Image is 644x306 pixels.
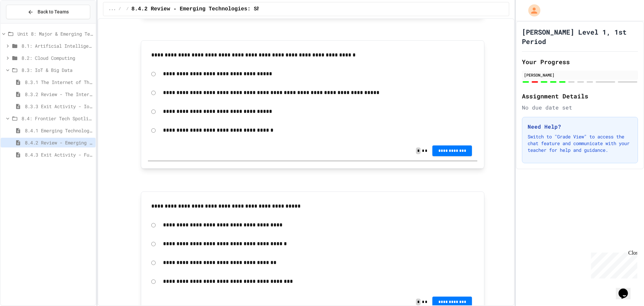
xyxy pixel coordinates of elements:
[21,67,93,74] span: 8.3: IoT & Big Data
[17,30,93,37] span: Unit 8: Major & Emerging Technologies
[25,139,93,146] span: 8.4.2 Review - Emerging Technologies: Shaping Our Digital Future
[522,91,638,101] h2: Assignment Details
[522,103,638,112] div: No due date set
[38,8,69,15] span: Back to Teams
[25,79,93,86] span: 8.3.1 The Internet of Things and Big Data: Our Connected Digital World
[616,279,637,299] iframe: chat widget
[25,151,93,158] span: 8.4.3 Exit Activity - Future Tech Challenge
[126,6,129,12] span: /
[522,27,638,46] h1: [PERSON_NAME] Level 1, 1st Period
[21,54,93,61] span: 8.2: Cloud Computing
[522,57,638,67] h2: Your Progress
[25,103,93,110] span: 8.3.3 Exit Activity - IoT Data Detective Challenge
[6,5,90,19] button: Back to Teams
[21,115,93,122] span: 8.4: Frontier Tech Spotlight
[21,42,93,49] span: 8.1: Artificial Intelligence Basics
[528,133,632,154] p: Switch to "Grade View" to access the chat feature and communicate with your teacher for help and ...
[524,72,636,78] div: [PERSON_NAME]
[109,6,116,12] span: ...
[3,3,46,43] div: Chat with us now!Close
[521,3,542,18] div: My Account
[131,5,338,13] span: 8.4.2 Review - Emerging Technologies: Shaping Our Digital Future
[118,6,121,12] span: /
[528,123,632,131] h3: Need Help?
[25,127,93,134] span: 8.4.1 Emerging Technologies: Shaping Our Digital Future
[588,250,637,278] iframe: chat widget
[25,91,93,98] span: 8.3.2 Review - The Internet of Things and Big Data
